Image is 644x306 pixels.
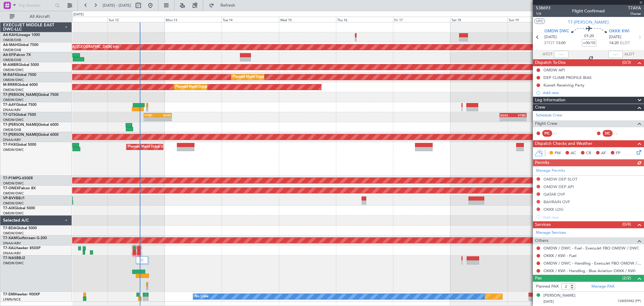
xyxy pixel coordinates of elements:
a: OMDW/DWC [3,181,24,186]
div: Planned Maint Dubai (Al Maktoum Intl) [128,142,187,151]
a: A6-KAHLineage 1000 [3,33,40,37]
span: T7-XAL [3,246,15,250]
a: T7-AAYGlobal 7500 [3,103,37,107]
div: SIC [603,130,613,137]
span: M-RAFI [3,73,16,77]
a: Manage Services [536,230,566,236]
div: Planned Maint Dubai (Al Maktoum Intl) [176,83,235,92]
span: ETOT [544,40,554,46]
div: - [513,117,526,121]
a: A6-MAHGlobal 7500 [3,43,38,47]
a: DNAA/ABV [3,251,21,256]
span: OMDW DWC [544,28,569,34]
div: Wed 15 [279,17,336,22]
span: T7-FHX [3,143,16,147]
div: [PERSON_NAME] [543,293,575,299]
div: - - [614,131,628,136]
span: Crew [535,104,545,111]
span: (2/2) [622,275,631,281]
a: OMDW/DWC [3,118,24,122]
div: - [144,117,158,121]
span: T7-[PERSON_NAME] [568,19,609,25]
div: OMDW API [543,67,565,73]
div: Kuwait Receiving Party [543,83,585,88]
span: CR [586,150,591,156]
button: Refresh [206,1,242,10]
span: T7-[PERSON_NAME] [3,123,38,127]
div: - - [554,131,567,136]
div: EGSS [500,113,513,117]
div: Fri 17 [393,17,450,22]
a: OKKK / KWI - Handling - Blue Aviation OKKK / KWI [543,268,636,273]
a: OMDB/DXB [3,38,21,42]
a: T7-[PERSON_NAME]Global 6000 [3,133,59,137]
a: T7-AIXGlobal 5000 [3,207,35,210]
div: Sun 19 [508,17,565,22]
div: Add new [543,90,641,95]
a: DNAA/ABV [3,108,21,112]
a: OMDW/DWC [3,261,24,265]
div: DEP CLIMB PROFILE BIAS [543,75,591,80]
a: OMDW/DWC [3,191,24,196]
div: Mon 13 [165,17,222,22]
span: 124055942 (PP) [618,299,641,304]
a: OMDW/DWC [3,68,24,72]
div: Planned Maint Dubai (Al Maktoum Intl) [233,73,292,82]
span: T7-[PERSON_NAME] [3,93,38,97]
a: T7-ONEXFalcon 8X [3,187,36,190]
span: AF [601,150,606,156]
span: [DATE] [609,34,621,40]
span: (0/4) [622,221,631,227]
span: T7-EMI [3,293,15,296]
span: All Aircraft [16,15,64,19]
a: DNAA/ABV [3,138,21,142]
span: ALDT [624,51,634,57]
span: Dispatch To-Dos [535,59,566,66]
span: A6-KAH [3,33,17,37]
span: 14:20 [609,40,619,46]
div: - [500,117,513,121]
span: Dispatch Checks and Weather [535,140,592,147]
a: OMDW / DWC - Handling - ExecuJet FBO OMDW / DWC [543,261,641,266]
div: No Crew [195,292,209,301]
a: OMDB/DXB [3,58,21,62]
div: PIC [542,130,552,137]
a: OMDW/DWC [3,231,24,236]
a: M-RAFIGlobal 7500 [3,73,36,77]
span: M-AMBR [3,63,18,67]
span: 01:20 [584,33,594,39]
a: OMDB/DXB [3,48,21,52]
span: T7-ONEX [3,187,19,190]
span: OKKK KWI [609,28,630,34]
span: Services [535,221,551,228]
a: T7-[PERSON_NAME]Global 6000 [3,123,59,127]
div: Sat 18 [450,17,508,22]
a: OMDW/DWC [3,148,24,152]
a: T7-EMIHawker 900XP [3,293,40,296]
div: Thu 16 [336,17,393,22]
a: T7-BDAGlobal 5000 [3,226,37,230]
a: OMDW/DWC [3,88,24,92]
span: T7-AAY [3,103,16,107]
div: VTBD [144,113,158,117]
a: VP-BVVBBJ1 [3,197,25,200]
div: Sat 11 [50,17,107,22]
div: Flight Confirmed [572,8,605,15]
a: A6-EFIFalcon 7X [3,53,31,57]
span: T7-NAS [3,256,16,260]
a: LFMN/NCE [3,297,21,302]
div: [DATE] [73,12,84,17]
span: T7-[PERSON_NAME] [3,133,38,137]
span: T7-GTS [3,113,15,117]
span: T7-P1MP [3,177,18,180]
div: EGSS [158,113,171,117]
span: VP-BVV [3,197,16,200]
a: OMDW/DWC [3,201,24,206]
span: Pax [535,275,542,282]
a: T7-FHXGlobal 5000 [3,143,36,147]
a: OMDB/DXB [3,128,21,132]
span: 13:00 [556,40,566,46]
button: All Aircraft [7,12,66,21]
a: OKKK / KWI - Fuel [543,253,576,258]
span: A6-MAH [3,43,18,47]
